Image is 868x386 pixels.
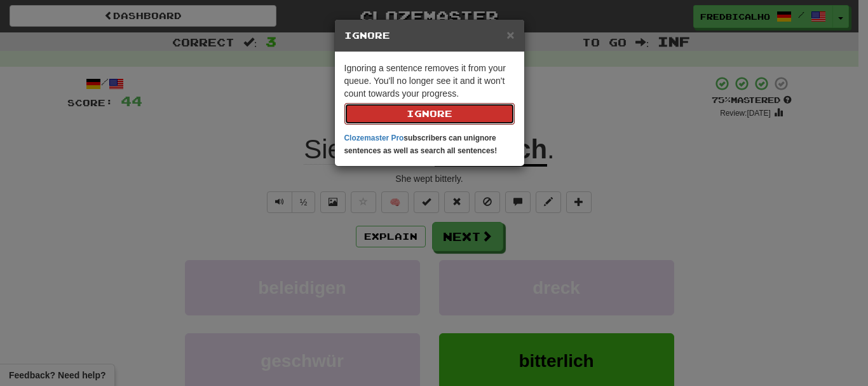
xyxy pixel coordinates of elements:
strong: subscribers can unignore sentences as well as search all sentences! [344,134,498,155]
button: Ignore [344,103,515,125]
span: × [506,27,514,42]
button: Close [506,28,514,41]
h5: Ignore [344,29,515,42]
p: Ignoring a sentence removes it from your queue. You'll no longer see it and it won't count toward... [344,62,515,125]
a: Clozemaster Pro [344,134,404,142]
